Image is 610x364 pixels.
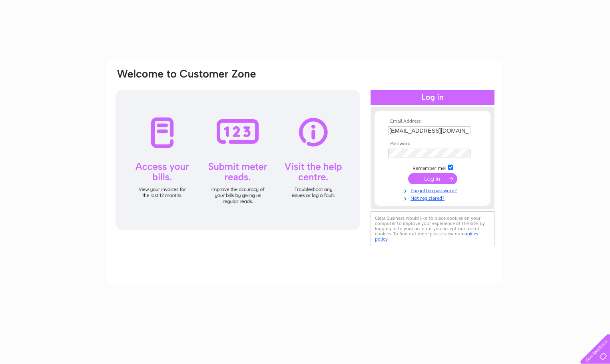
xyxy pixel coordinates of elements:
[386,163,479,171] td: Remember me?
[388,194,479,201] a: Not registered?
[371,211,494,246] div: Clear Business would like to place cookies on your computer to improve your experience of the sit...
[408,173,457,184] input: Submit
[388,186,479,194] a: Forgotten password?
[375,231,478,242] a: cookies policy
[386,119,479,124] th: Email Address:
[386,141,479,147] th: Password:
